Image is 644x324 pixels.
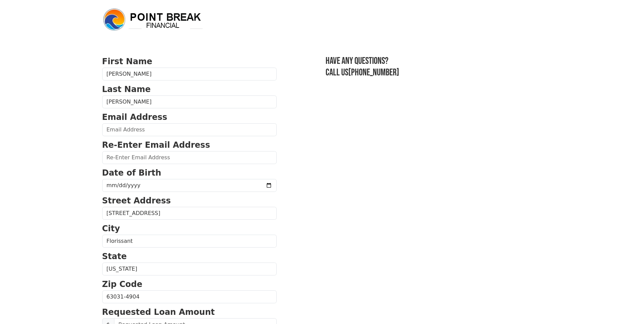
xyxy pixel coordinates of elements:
a: [PHONE_NUMBER] [348,67,399,78]
strong: First Name [102,57,152,66]
input: Zip Code [102,290,277,303]
strong: Re-Enter Email Address [102,140,210,150]
input: Last Name [102,95,277,108]
strong: City [102,224,120,233]
strong: State [102,252,127,261]
strong: Last Name [102,85,151,94]
input: Re-Enter Email Address [102,151,277,164]
strong: Date of Birth [102,168,161,178]
h3: Call us [326,67,542,78]
input: Street Address [102,207,277,220]
input: City [102,235,277,248]
input: First Name [102,68,277,80]
img: logo.png [102,7,204,32]
h3: Have any questions? [326,55,542,67]
strong: Street Address [102,196,171,205]
input: Email Address [102,123,277,136]
strong: Requested Loan Amount [102,307,215,317]
strong: Zip Code [102,280,143,289]
strong: Email Address [102,112,167,122]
